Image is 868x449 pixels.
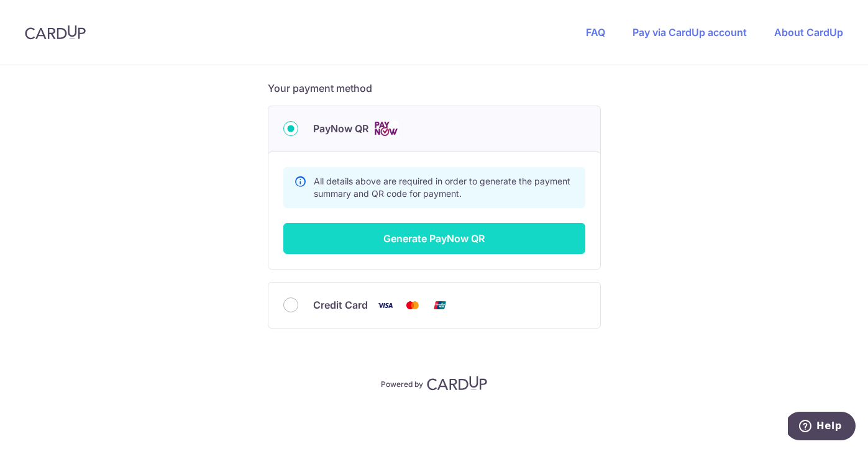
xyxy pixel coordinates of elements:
[400,297,425,313] img: Mastercard
[788,412,856,443] iframe: Opens a widget where you can find more information
[25,25,86,40] img: CardUp
[427,297,452,313] img: Union Pay
[283,297,585,313] div: Credit Card Visa Mastercard Union Pay
[633,26,747,39] a: Pay via CardUp account
[283,121,585,137] div: PayNow QR Cards logo
[373,297,398,313] img: Visa
[373,121,398,137] img: Cards logo
[381,377,423,389] p: Powered by
[313,297,368,312] span: Credit Card
[427,376,488,391] img: CardUp
[314,176,570,199] span: All details above are required in order to generate the payment summary and QR code for payment.
[268,81,601,96] h5: Your payment method
[586,26,605,39] a: FAQ
[313,121,368,136] span: PayNow QR
[283,223,585,254] button: Generate PayNow QR
[774,26,843,39] a: About CardUp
